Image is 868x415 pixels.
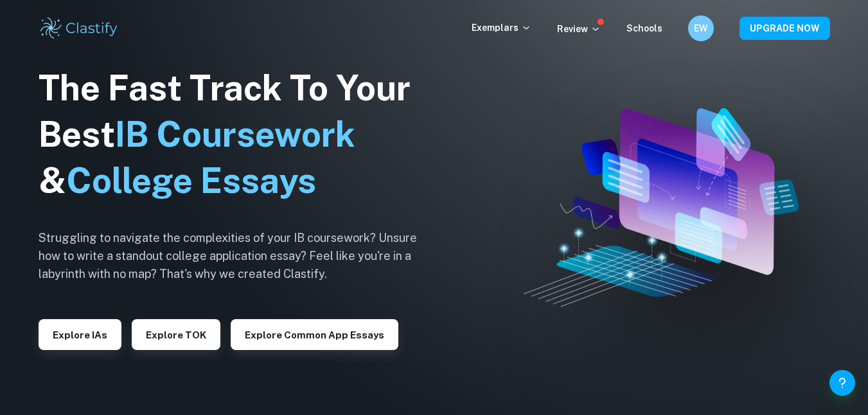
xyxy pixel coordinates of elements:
button: UPGRADE NOW [740,17,830,40]
h6: EW [693,21,708,35]
img: Clastify hero [524,108,799,308]
a: Schools [626,23,662,33]
a: Explore TOK [132,328,220,340]
p: Exemplars [472,21,531,35]
p: Review [557,22,601,36]
span: IB Coursework [115,114,355,154]
img: Clastify logo [39,15,120,41]
span: College Essays [66,160,316,201]
button: Explore IAs [39,319,121,350]
button: Explore TOK [132,319,220,350]
button: EW [688,15,714,41]
h1: The Fast Track To Your Best & [39,65,437,204]
button: Help and Feedback [829,370,855,396]
button: Explore Common App essays [231,319,398,350]
h6: Struggling to navigate the complexities of your IB coursework? Unsure how to write a standout col... [39,229,437,283]
a: Explore Common App essays [231,328,398,340]
a: Explore IAs [39,328,121,340]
